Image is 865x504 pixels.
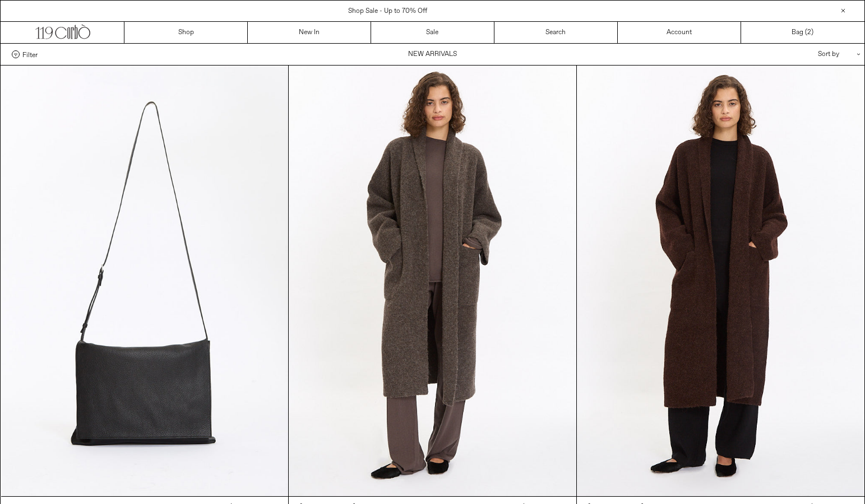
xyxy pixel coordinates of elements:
a: Bag () [741,22,864,43]
a: Shop Sale - Up to 70% Off [348,7,427,16]
span: 2 [807,28,811,37]
img: Lauren Manoogian Double Face Long Coat in grey taupe [289,66,576,496]
img: The Row Nan Messenger Bag [1,66,289,496]
a: Shop [124,22,248,43]
a: New In [248,22,371,43]
div: Sort by [752,44,853,65]
span: ) [807,27,813,38]
a: Sale [371,22,494,43]
a: Search [494,22,618,43]
a: Account [618,22,741,43]
span: Filter [22,50,38,58]
img: Lauren Manoogian Double Face Long Coat in merlot [577,66,864,496]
